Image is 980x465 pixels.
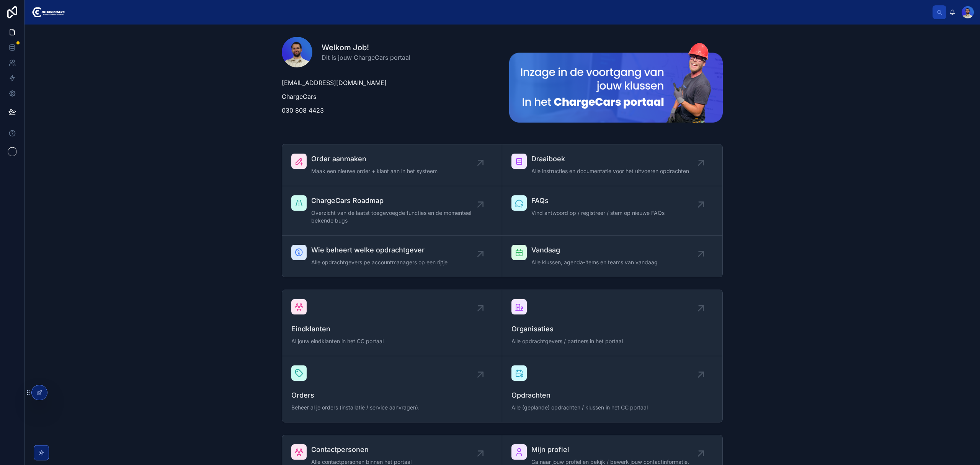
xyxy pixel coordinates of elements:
span: Maak een nieuwe order + klant aan in het systeem [311,167,438,175]
h1: Welkom Job! [322,42,410,53]
span: Order aanmaken [311,154,438,164]
span: Orders [291,390,493,401]
span: Alle opdrachtgevers / partners in het portaal [511,337,713,345]
a: ChargeCars RoadmapOverzicht van de laatst toegevoegde functies en de momenteel bekende bugs [282,186,502,236]
span: Alle opdrachtgevers pe accountmanagers op een rijtje [311,259,448,266]
img: 23681-Frame-213-(2).png [509,43,723,123]
span: Alle (geplande) opdrachten / klussen in het CC portaal [511,404,713,411]
a: DraaiboekAlle instructies en documentatie voor het uitvoeren opdrachten [502,144,722,186]
span: Alle instructies en documentatie voor het uitvoeren opdrachten [531,167,689,175]
span: Wie beheert welke opdrachtgever [311,245,448,255]
span: Overzicht van de laatst toegevoegde functies en de momenteel bekende bugs [311,209,480,224]
a: Wie beheert welke opdrachtgeverAlle opdrachtgevers pe accountmanagers op een rijtje [282,236,502,277]
p: [EMAIL_ADDRESS][DOMAIN_NAME] [282,78,495,87]
span: Vandaag [531,245,658,255]
a: FAQsVind antwoord op / registreer / stem op nieuwe FAQs [502,186,722,236]
span: Eindklanten [291,324,493,334]
img: App logo [31,6,65,18]
span: Organisaties [511,324,713,334]
span: Draaiboek [531,154,689,164]
p: 030 808 4423 [282,106,495,115]
a: VandaagAlle klussen, agenda-items en teams van vandaag [502,236,722,277]
span: Al jouw eindklanten in het CC portaal [291,337,493,345]
span: Opdrachten [511,390,713,401]
span: ChargeCars Roadmap [311,195,480,206]
a: OrdersBeheer al je orders (installatie / service aanvragen). [282,356,502,422]
span: FAQs [531,195,665,206]
p: ChargeCars [282,92,495,101]
span: Mijn profiel [531,444,689,455]
span: Dit is jouw ChargeCars portaal [322,53,410,62]
span: Contactpersonen [311,444,412,455]
span: Beheer al je orders (installatie / service aanvragen). [291,404,493,411]
span: Vind antwoord op / registreer / stem op nieuwe FAQs [531,209,665,217]
a: OpdrachtenAlle (geplande) opdrachten / klussen in het CC portaal [502,356,722,422]
a: EindklantenAl jouw eindklanten in het CC portaal [282,290,502,356]
a: OrganisatiesAlle opdrachtgevers / partners in het portaal [502,290,722,356]
div: scrollable content [71,4,933,7]
a: Order aanmakenMaak een nieuwe order + klant aan in het systeem [282,144,502,186]
span: Alle klussen, agenda-items en teams van vandaag [531,259,658,266]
